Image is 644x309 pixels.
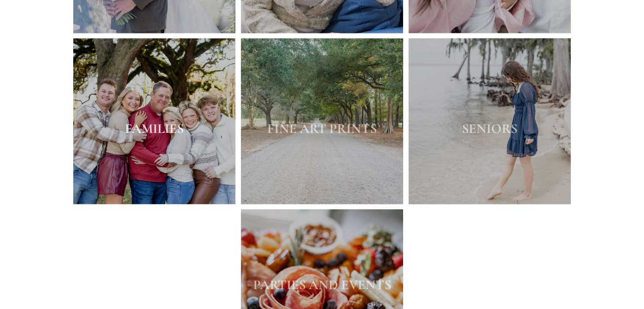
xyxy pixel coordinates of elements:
img: alley of trees with gravel [241,38,404,204]
img: FAMILY photo [73,38,236,204]
img: high school girl dipping toes in water [409,38,571,204]
a: PARTIES AND EVENTS [253,276,391,292]
a: FAMILIES [125,120,184,137]
a: FINE ART PRINTS [267,120,377,137]
a: SENIORS [462,120,517,137]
